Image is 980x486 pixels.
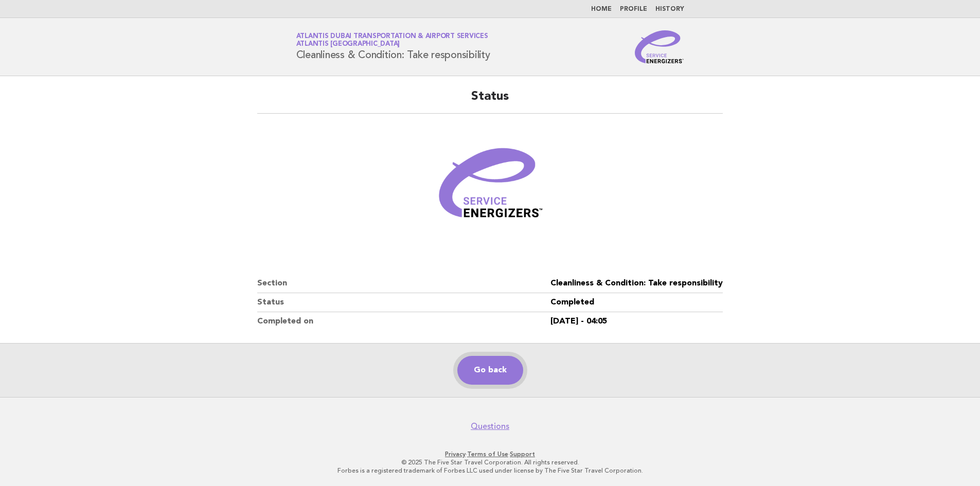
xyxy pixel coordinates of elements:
p: © 2025 The Five Star Travel Corporation. All rights reserved. [175,458,805,466]
dd: [DATE] - 04:05 [550,312,723,331]
dt: Status [257,293,550,312]
a: Go back [457,356,523,385]
a: Atlantis Dubai Transportation & Airport ServicesAtlantis [GEOGRAPHIC_DATA] [296,33,488,47]
a: Profile [620,6,647,12]
h1: Cleanliness & Condition: Take responsibility [296,33,490,60]
img: Service Energizers [635,30,684,63]
a: Questions [471,421,509,431]
dt: Completed on [257,312,550,331]
p: Forbes is a registered trademark of Forbes LLC used under license by The Five Star Travel Corpora... [175,466,805,475]
h2: Status [257,88,723,114]
a: History [655,6,684,12]
dd: Completed [550,293,723,312]
dd: Cleanliness & Condition: Take responsibility [550,274,723,293]
a: Home [591,6,612,12]
p: · · [175,450,805,458]
dt: Section [257,274,550,293]
a: Terms of Use [467,451,508,458]
a: Privacy [445,451,466,458]
img: Verified [429,126,552,249]
a: Support [510,451,535,458]
span: Atlantis [GEOGRAPHIC_DATA] [296,41,400,48]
